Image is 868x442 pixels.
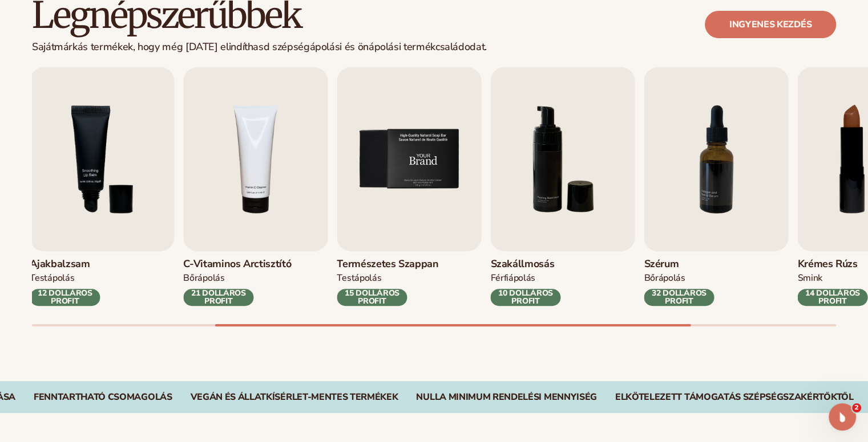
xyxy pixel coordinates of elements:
font: FENNTARTHATÓ CSOMAGOLÁS [34,391,172,403]
font: 14 dolláros profit [805,288,860,306]
font: Szérum [644,257,679,271]
iframe: Élő chat az intercomon [829,403,856,431]
font: 10 dolláros profit [498,288,553,306]
font: Természetes szappan [337,257,438,271]
a: 3 / 9 [30,67,174,306]
font: VEGÁN ÉS ÁLLATKÍSÉRLET-MENTES TERMÉKEK [191,391,398,403]
font: Sajátmárkás termékek, hogy még [DATE] elindíthasd szépségápolási és önápolási termékcsaládodat. [32,40,487,54]
a: 6 / 9 [490,67,635,306]
font: 2 [854,404,859,411]
font: 12 dolláros profit [38,288,92,306]
font: Krémes rúzs [797,257,857,271]
font: ajakbalzsam [30,257,90,271]
a: 7 / 9 [644,67,788,306]
font: 15 dolláros profit [345,288,399,306]
a: 5 / 9 [337,67,481,306]
font: NULLA MINIMUM RENDELÉSI MENNYISÉG [416,391,596,403]
font: Smink [797,272,822,284]
a: Ingyenes kezdés [705,11,836,38]
font: 21 dolláros profit [191,288,246,306]
font: Testápolás [30,272,74,284]
font: 32 dolláros profit [652,288,706,306]
font: Bőrápolás [644,272,685,284]
font: Testápolás [337,272,381,284]
img: Shopify kép 9 [337,67,481,251]
font: Ingyenes kezdés [729,18,812,31]
font: C-vitaminos arctisztító [183,257,291,271]
font: Bőrápolás [183,272,224,284]
font: Férfiápolás [490,272,535,284]
font: Szakállmosás [490,257,554,271]
font: ELKÖTELEZETT TÁMOGATÁS SZÉPSÉGSZAKÉRTŐKTŐL [615,391,854,403]
a: 4 / 9 [183,67,328,306]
